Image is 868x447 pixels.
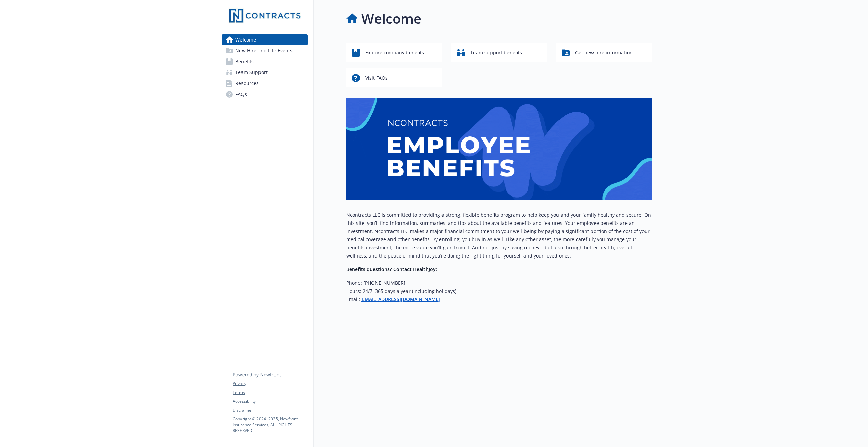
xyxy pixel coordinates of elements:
p: Copyright © 2024 - 2025 , Newfront Insurance Services, ALL RIGHTS RESERVED [233,416,307,433]
span: New Hire and Life Events [235,45,293,56]
a: FAQs [222,89,308,100]
h6: Hours: 24/7, 365 days a year (including holidays)​ [346,287,652,295]
button: Team support benefits [451,43,547,62]
strong: Benefits questions? Contact HealthJoy: [346,266,437,272]
a: Team Support [222,67,308,78]
h6: Phone: [PHONE_NUMBER] [346,279,652,287]
span: Welcome [235,34,256,45]
a: Benefits [222,56,308,67]
a: Accessibility [233,398,307,404]
h6: Email: [346,295,652,303]
img: overview page banner [346,98,652,200]
span: Get new hire information [575,46,633,59]
span: Explore company benefits [365,46,424,59]
span: Team Support [235,67,268,78]
a: [EMAIL_ADDRESS][DOMAIN_NAME] [360,296,440,302]
span: Benefits [235,56,254,67]
a: Privacy [233,381,307,387]
a: Welcome [222,34,308,45]
span: FAQs [235,89,247,100]
span: Visit FAQs [365,71,388,84]
button: Get new hire information [556,43,652,62]
p: Ncontracts LLC is committed to providing a strong, flexible benefits program to help keep you and... [346,211,652,260]
a: New Hire and Life Events [222,45,308,56]
a: Terms [233,390,307,396]
button: Explore company benefits [346,43,442,62]
span: Resources [235,78,259,89]
a: Resources [222,78,308,89]
button: Visit FAQs [346,68,442,87]
a: Disclaimer [233,407,307,413]
span: Team support benefits [470,46,522,59]
h1: Welcome [361,9,421,29]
